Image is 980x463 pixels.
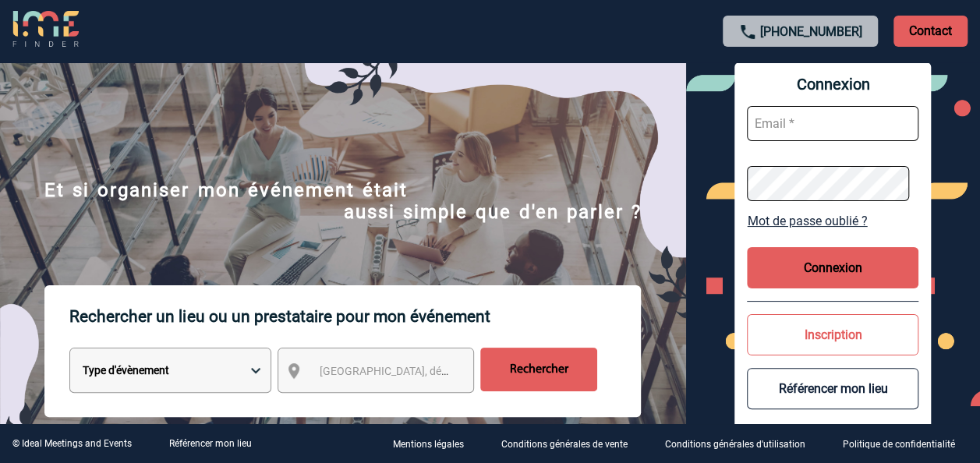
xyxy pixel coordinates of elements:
[653,436,830,451] a: Conditions générales d'utilisation
[843,440,955,451] p: Politique de confidentialité
[830,436,980,451] a: Politique de confidentialité
[319,365,536,377] span: [GEOGRAPHIC_DATA], département, région...
[380,436,489,451] a: Mentions légales
[747,368,918,409] button: Référencer mon lieu
[489,436,653,451] a: Conditions générales de vente
[480,348,597,391] input: Rechercher
[12,438,132,449] div: © Ideal Meetings and Events
[747,247,918,288] button: Connexion
[747,214,918,228] a: Mot de passe oublié ?
[747,106,918,141] input: Email *
[501,440,628,451] p: Conditions générales de vente
[760,24,862,39] a: [PHONE_NUMBER]
[665,440,805,451] p: Conditions générales d'utilisation
[69,285,641,348] p: Rechercher un lieu ou un prestataire pour mon événement
[893,16,968,47] p: Contact
[738,23,757,41] img: call-24-px.png
[169,438,252,449] a: Référencer mon lieu
[747,75,918,94] span: Connexion
[393,440,464,451] p: Mentions légales
[747,314,918,355] button: Inscription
